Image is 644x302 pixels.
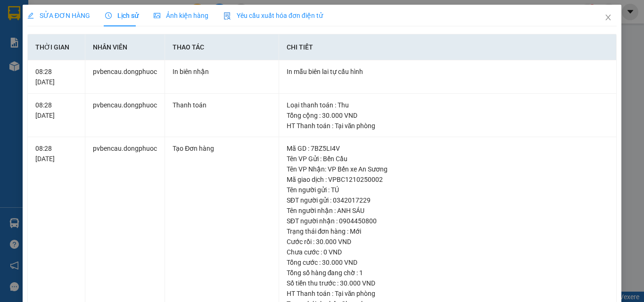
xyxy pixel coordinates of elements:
[85,34,165,60] th: Nhân viên
[173,66,271,77] div: In biên nhận
[27,12,34,19] span: edit
[287,268,609,278] div: Tổng số hàng đang chờ : 1
[287,174,609,185] div: Mã giao dịch : VPBC1210250002
[287,164,609,174] div: Tên VP Nhận: VP Bến xe An Sương
[223,12,231,20] img: icon
[173,143,271,154] div: Tạo Đơn hàng
[287,237,609,247] div: Cước rồi : 30.000 VND
[287,110,609,121] div: Tổng cộng : 30.000 VND
[287,216,609,226] div: SĐT người nhận : 0904450800
[287,143,609,154] div: Mã GD : 7BZ5LI4V
[287,247,609,257] div: Chưa cước : 0 VND
[287,205,609,216] div: Tên người nhận : ANH SÁU
[279,34,617,60] th: Chi tiết
[27,12,90,19] span: SỬA ĐƠN HÀNG
[28,34,85,60] th: Thời gian
[35,66,77,87] div: 08:28 [DATE]
[287,278,609,288] div: Số tiền thu trước : 30.000 VND
[173,100,271,110] div: Thanh toán
[105,12,112,19] span: clock-circle
[287,66,609,77] div: In mẫu biên lai tự cấu hình
[35,100,77,121] div: 08:28 [DATE]
[85,60,165,94] td: pvbencau.dongphuoc
[223,12,323,19] span: Yêu cầu xuất hóa đơn điện tử
[595,5,621,31] button: Close
[165,34,279,60] th: Thao tác
[35,143,77,164] div: 08:28 [DATE]
[105,12,139,19] span: Lịch sử
[287,288,609,299] div: HT Thanh toán : Tại văn phòng
[154,12,160,19] span: picture
[287,195,609,205] div: SĐT người gửi : 0342017229
[85,94,165,138] td: pvbencau.dongphuoc
[287,226,609,237] div: Trạng thái đơn hàng : Mới
[287,154,609,164] div: Tên VP Gửi : Bến Cầu
[154,12,208,19] span: Ảnh kiện hàng
[287,100,609,110] div: Loại thanh toán : Thu
[287,257,609,268] div: Tổng cước : 30.000 VND
[287,185,609,195] div: Tên người gửi : TÚ
[604,14,612,21] span: close
[287,121,609,131] div: HT Thanh toán : Tại văn phòng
